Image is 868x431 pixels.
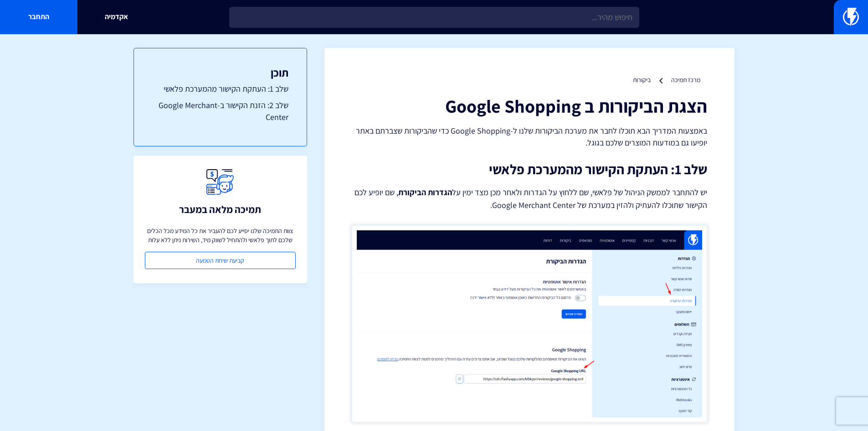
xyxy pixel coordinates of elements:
h1: הצגת הביקורות ב Google Shopping [352,96,707,116]
input: חיפוש מהיר... [229,7,639,28]
h3: תמיכה מלאה במעבר [179,204,261,215]
h3: תוכן [152,67,288,78]
p: באמצעות המדריך הבא תוכלו לחבר את מערכת הביקורות שלנו ל-Google Shopping כדי שהביקורות שצברתם באתר ... [352,125,707,148]
a: שלב 2: הזנת הקישור ב-Google Merchant Center [152,99,288,123]
a: קביעת שיחת הטמעה [145,252,296,269]
h2: שלב 1: העתקת הקישור מהמערכת פלאשי [352,162,707,177]
strong: הגדרות הביקורת [398,187,452,197]
a: מרכז תמיכה [671,76,700,84]
p: יש להתחבר לממשק הניהול של פלאשי, שם ללחוץ על הגדרות ולאחר מכן מצד ימין על , שם יופיע לכם הקישור ש... [352,186,707,212]
a: ביקורות [633,76,651,84]
p: צוות התמיכה שלנו יסייע לכם להעביר את כל המידע מכל הכלים שלכם לתוך פלאשי ולהתחיל לשווק מיד, השירות... [145,226,296,244]
a: שלב 1: העתקת הקישור מהמערכת פלאשי [152,83,288,95]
